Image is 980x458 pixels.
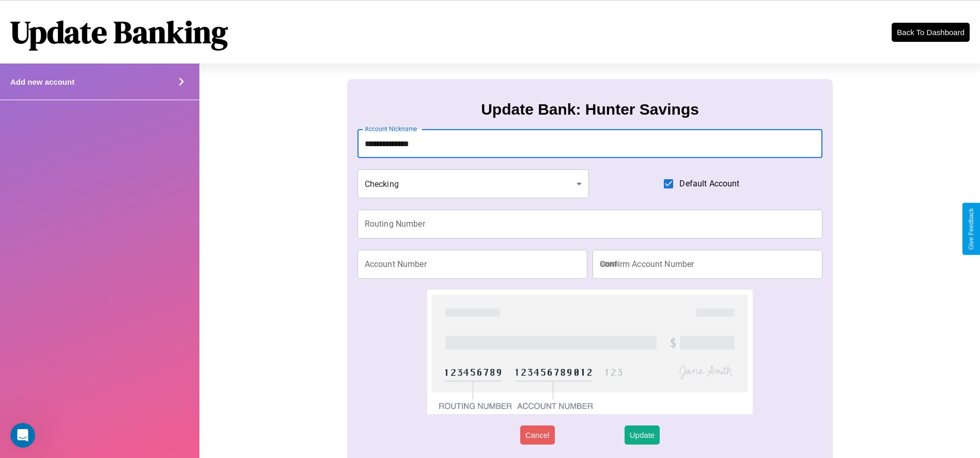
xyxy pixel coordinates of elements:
[365,124,417,133] label: Account Nickname
[481,101,699,118] h3: Update Bank: Hunter Savings
[520,425,555,445] button: Cancel
[427,290,753,414] img: check
[968,208,975,250] div: Give Feedback
[357,169,589,198] div: Checking
[10,77,74,86] h4: Add new account
[10,11,228,53] h1: Update Banking
[625,425,660,445] button: Update
[892,23,970,42] button: Back To Dashboard
[10,423,35,448] iframe: Intercom live chat
[679,178,739,190] span: Default Account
